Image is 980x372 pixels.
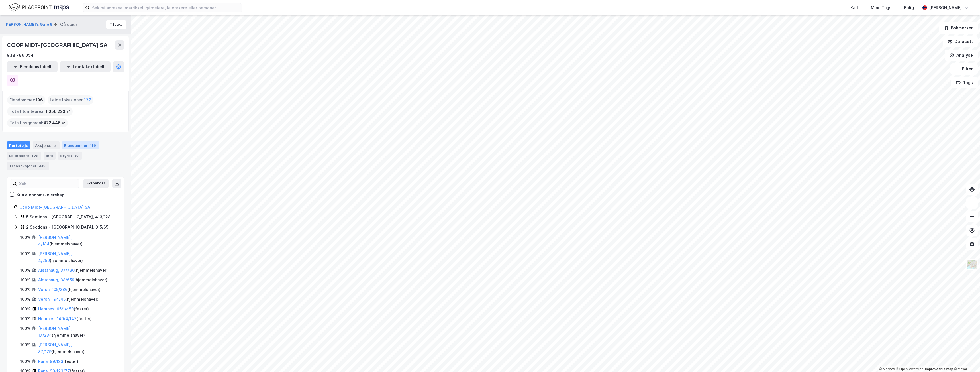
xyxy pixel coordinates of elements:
[62,141,99,149] div: Eiendommer
[33,141,60,149] div: Aksjonærer
[929,4,962,11] div: [PERSON_NAME]
[952,345,980,372] div: Kontrollprogram for chat
[20,296,30,303] div: 100%
[20,325,30,332] div: 100%
[951,77,978,88] button: Tags
[20,341,30,348] div: 100%
[38,315,92,322] div: ( fester )
[950,63,978,75] button: Filter
[896,367,924,371] a: OpenStreetMap
[38,163,47,169] div: 349
[38,250,117,264] div: ( hjemmelshaver )
[967,259,977,270] img: Z
[35,97,43,103] span: 196
[48,95,93,105] div: Leide lokasjoner :
[58,152,82,160] div: Styret
[7,52,34,59] div: 938 786 054
[20,267,30,274] div: 100%
[38,287,68,292] a: Vefsn, 105/286
[939,22,978,34] button: Bokmerker
[38,359,63,364] a: Rana, 99/123
[20,286,30,293] div: 100%
[879,367,895,371] a: Mapbox
[38,342,72,354] a: [PERSON_NAME], 87/179
[925,367,953,371] a: Improve this map
[30,153,39,158] div: 393
[7,61,58,72] button: Eiendomstabell
[60,21,77,28] div: Gårdeier
[17,179,79,188] input: Søk
[871,4,891,11] div: Mine Tags
[7,40,109,50] div: COOP MIDT-[GEOGRAPHIC_DATA] SA
[38,296,99,303] div: ( hjemmelshaver )
[904,4,914,11] div: Bolig
[84,97,91,103] span: 137
[7,141,30,149] div: Portefølje
[7,152,41,160] div: Leietakere
[26,214,111,220] div: 5 Sections - [GEOGRAPHIC_DATA], 413/128
[38,297,66,302] a: Vefsn, 194/45
[20,358,30,365] div: 100%
[44,152,56,160] div: Info
[20,306,30,312] div: 100%
[850,4,858,11] div: Kart
[945,50,978,61] button: Analyse
[19,205,90,210] a: Coop Midt-[GEOGRAPHIC_DATA] SA
[17,192,64,198] div: Kun eiendoms-eierskap
[7,118,68,127] div: Totalt byggareal :
[60,61,111,72] button: Leietakertabell
[106,20,126,29] button: Tilbake
[38,325,117,339] div: ( hjemmelshaver )
[7,107,73,116] div: Totalt tomteareal :
[7,95,45,105] div: Eiendommer :
[38,358,78,365] div: ( fester )
[38,306,74,311] a: Hemnes, 65/1/450
[38,268,75,273] a: Alstahaug, 37/730
[7,162,49,170] div: Transaksjoner
[38,277,74,282] a: Alstahaug, 38/659
[9,3,69,13] img: logo.f888ab2527a4732fd821a326f86c7f29.svg
[20,315,30,322] div: 100%
[943,36,978,47] button: Datasett
[38,306,89,312] div: ( fester )
[43,119,66,126] span: 472 446 ㎡
[38,267,108,274] div: ( hjemmelshaver )
[26,224,108,231] div: 2 Sections - [GEOGRAPHIC_DATA], 315/65
[83,179,109,188] button: Ekspander
[46,108,70,115] span: 1 056 223 ㎡
[952,345,980,372] iframe: Chat Widget
[90,3,242,12] input: Søk på adresse, matrikkel, gårdeiere, leietakere eller personer
[38,235,72,247] a: [PERSON_NAME], 4/184
[38,277,107,283] div: ( hjemmelshaver )
[38,341,117,355] div: ( hjemmelshaver )
[38,286,101,293] div: ( hjemmelshaver )
[20,277,30,283] div: 100%
[89,143,97,148] div: 196
[20,250,30,257] div: 100%
[73,153,80,158] div: 20
[5,22,54,27] button: [PERSON_NAME]'s Gate 9
[38,326,72,338] a: [PERSON_NAME], 17/234
[20,234,30,241] div: 100%
[38,251,72,263] a: [PERSON_NAME], 4/250
[38,316,77,321] a: Hemnes, 149/4/147
[38,234,117,248] div: ( hjemmelshaver )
